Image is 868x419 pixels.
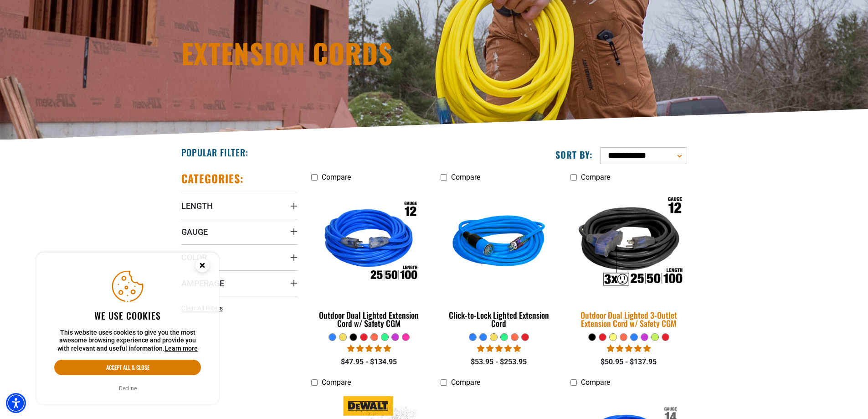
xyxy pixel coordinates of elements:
div: Outdoor Dual Lighted Extension Cord w/ Safety CGM [311,311,427,327]
span: Compare [322,173,351,181]
h2: Popular Filter: [181,146,248,158]
a: This website uses cookies to give you the most awesome browsing experience and provide you with r... [164,345,198,352]
div: $53.95 - $253.95 [441,357,557,367]
h1: Extension Cords [181,39,514,67]
div: Outdoor Dual Lighted 3-Outlet Extension Cord w/ Safety CGM [570,311,687,327]
div: Click-to-Lock Lighted Extension Cord [441,311,557,327]
summary: Color [181,244,298,270]
summary: Amperage [181,270,298,296]
summary: Length [181,193,298,218]
button: Accept all & close [54,360,201,375]
div: $47.95 - $134.95 [311,357,427,367]
img: Outdoor Dual Lighted 3-Outlet Extension Cord w/ Safety CGM [565,185,693,301]
span: Compare [581,173,610,181]
aside: Cookie Consent [36,253,219,405]
a: Outdoor Dual Lighted Extension Cord w/ Safety CGM Outdoor Dual Lighted Extension Cord w/ Safety CGM [311,186,427,333]
span: 4.80 stars [607,344,651,353]
div: $50.95 - $137.95 [570,357,687,367]
a: blue Click-to-Lock Lighted Extension Cord [441,186,557,333]
span: 4.87 stars [477,344,521,353]
span: Length [181,201,213,211]
span: Compare [322,378,351,387]
span: Gauge [181,227,208,237]
div: Accessibility Menu [6,393,26,413]
a: Outdoor Dual Lighted 3-Outlet Extension Cord w/ Safety CGM Outdoor Dual Lighted 3-Outlet Extensio... [570,186,687,333]
span: Compare [451,173,480,181]
span: 4.81 stars [347,344,391,353]
label: Sort by: [555,149,593,160]
summary: Gauge [181,219,298,244]
button: Close this option [186,253,219,281]
img: blue [442,191,556,295]
p: This website uses cookies to give you the most awesome browsing experience and provide you with r... [54,329,201,353]
span: Compare [581,378,610,387]
img: Outdoor Dual Lighted Extension Cord w/ Safety CGM [312,191,426,295]
span: Compare [451,378,480,387]
h2: Categories: [181,171,244,186]
h2: We use cookies [54,310,201,321]
button: Decline [116,384,139,393]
